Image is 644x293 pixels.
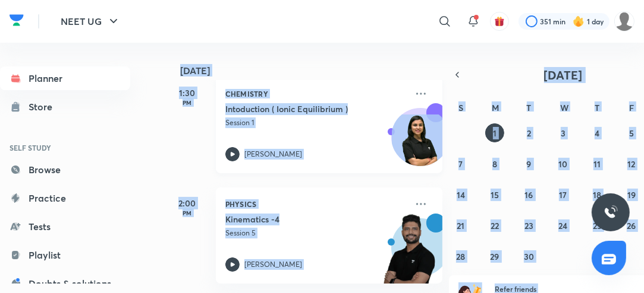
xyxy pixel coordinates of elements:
h5: Intoduction ( Ionic Equilibrium ) [225,103,373,115]
img: Company Logo [10,11,24,29]
abbr: September 25, 2025 [593,220,602,231]
button: September 11, 2025 [588,154,607,173]
button: September 30, 2025 [520,247,539,266]
button: September 18, 2025 [588,185,607,204]
abbr: September 16, 2025 [525,189,533,200]
abbr: September 14, 2025 [457,189,465,200]
button: September 24, 2025 [554,216,573,235]
img: Nishi raghuwanshi [614,11,634,31]
abbr: Friday [629,102,634,113]
abbr: September 7, 2025 [458,158,463,170]
button: September 7, 2025 [451,154,470,173]
p: PM [164,99,211,106]
button: avatar [490,12,509,31]
p: [PERSON_NAME] [244,149,302,160]
h5: Kinematics -4 [225,214,373,225]
button: NEET UG [54,9,128,33]
abbr: Tuesday [527,102,532,113]
img: avatar [494,16,505,27]
abbr: Sunday [458,102,463,113]
abbr: September 2, 2025 [527,128,531,139]
abbr: September 4, 2025 [595,128,599,139]
button: September 23, 2025 [520,216,539,235]
abbr: September 9, 2025 [527,158,532,170]
abbr: September 28, 2025 [456,251,465,262]
p: [PERSON_NAME] [244,259,302,270]
button: September 10, 2025 [554,154,573,173]
h4: [DATE] [180,66,454,75]
abbr: September 12, 2025 [627,158,635,170]
abbr: September 11, 2025 [593,158,601,170]
abbr: September 1, 2025 [493,128,497,139]
abbr: September 22, 2025 [491,220,499,231]
button: September 15, 2025 [485,185,504,204]
p: Session 5 [225,228,407,238]
button: September 29, 2025 [485,247,504,266]
abbr: September 15, 2025 [491,189,499,200]
button: September 5, 2025 [622,123,641,142]
p: Physics [225,197,407,211]
abbr: September 3, 2025 [561,128,566,139]
abbr: September 17, 2025 [559,189,567,200]
abbr: Thursday [595,102,599,113]
button: September 3, 2025 [554,123,573,142]
abbr: Monday [492,102,499,113]
abbr: September 8, 2025 [492,158,497,170]
abbr: September 26, 2025 [627,220,636,231]
p: Chemistry [225,87,407,101]
button: September 25, 2025 [588,216,607,235]
button: September 4, 2025 [588,123,607,142]
span: [DATE] [544,67,583,83]
div: Store [29,100,59,114]
img: Avatar [392,114,449,171]
button: September 9, 2025 [520,154,539,173]
button: September 26, 2025 [622,216,641,235]
button: September 14, 2025 [451,185,470,204]
p: Session 1 [225,117,407,128]
img: streak [573,15,585,27]
button: September 22, 2025 [485,216,504,235]
a: Company Logo [10,11,24,32]
abbr: September 23, 2025 [524,220,533,231]
button: September 19, 2025 [622,185,641,204]
button: September 12, 2025 [622,154,641,173]
button: September 8, 2025 [485,154,504,173]
button: September 1, 2025 [485,123,504,142]
abbr: September 21, 2025 [457,220,464,231]
h5: 2:00 [164,197,211,209]
abbr: September 19, 2025 [627,189,636,200]
button: September 16, 2025 [520,185,539,204]
abbr: September 29, 2025 [491,251,500,262]
button: September 2, 2025 [520,123,539,142]
abbr: September 5, 2025 [629,128,634,139]
abbr: Wednesday [560,102,568,113]
h5: 1:30 [164,87,211,99]
p: PM [164,209,211,216]
abbr: September 24, 2025 [558,220,567,231]
img: ttu [604,205,618,219]
abbr: September 18, 2025 [593,189,601,200]
abbr: September 30, 2025 [524,251,534,262]
button: September 28, 2025 [451,247,470,266]
abbr: September 10, 2025 [558,158,567,170]
button: September 21, 2025 [451,216,470,235]
button: September 17, 2025 [554,185,573,204]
